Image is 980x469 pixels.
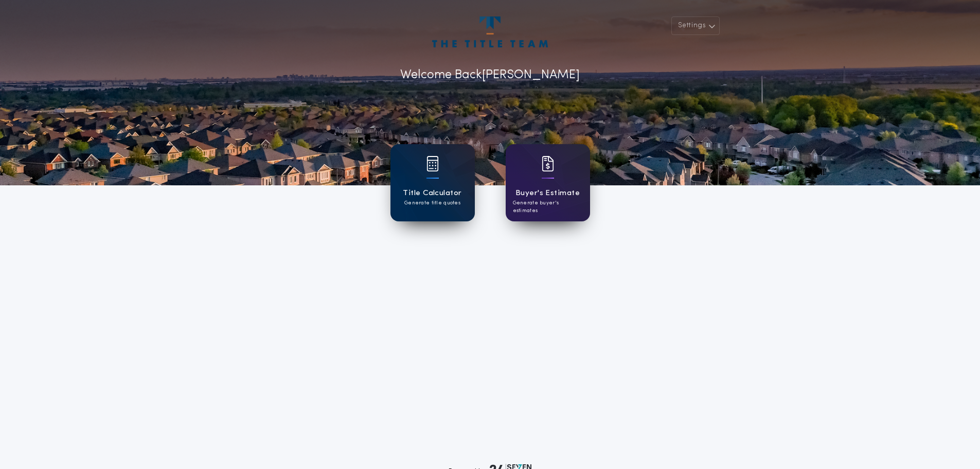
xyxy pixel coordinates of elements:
a: card iconBuyer's EstimateGenerate buyer's estimates [506,144,590,221]
a: card iconTitle CalculatorGenerate title quotes [390,144,475,221]
p: Generate title quotes [404,199,460,207]
button: Settings [671,16,720,35]
img: card icon [426,156,439,171]
h1: Title Calculator [403,187,461,199]
h1: Buyer's Estimate [515,187,580,199]
p: Welcome Back [PERSON_NAME] [400,66,580,84]
p: Generate buyer's estimates [513,199,583,215]
img: card icon [542,156,554,171]
img: account-logo [432,16,547,47]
